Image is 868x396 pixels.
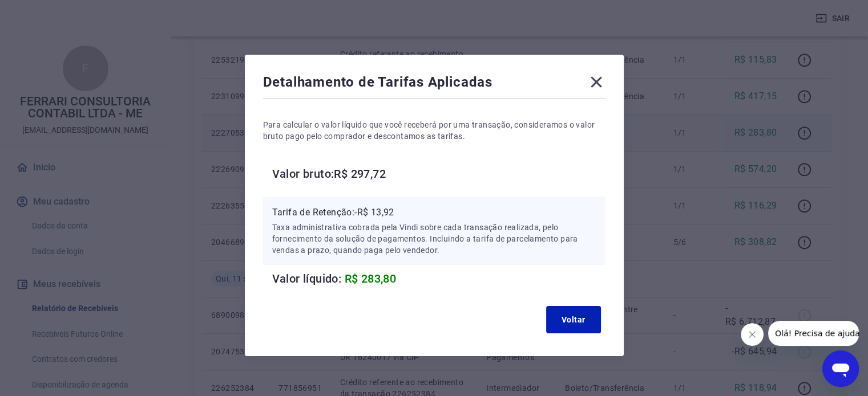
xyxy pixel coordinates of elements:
[345,272,397,285] span: R$ 283,80
[822,350,859,387] iframe: Botão para abrir a janela de mensagens
[263,73,605,96] div: Detalhamento de Tarifas Aplicadas
[7,8,96,17] span: Olá! Precisa de ajuda?
[768,321,859,346] iframe: Mensagem da empresa
[272,165,605,183] h6: Valor bruto: R$ 297,72
[546,306,601,333] button: Voltar
[263,119,605,142] p: Para calcular o valor líquido que você receberá por uma transação, consideramos o valor bruto pag...
[272,222,596,256] p: Taxa administrativa cobrada pela Vindi sobre cada transação realizada, pelo fornecimento da soluç...
[272,206,596,219] p: Tarifa de Retenção: -R$ 13,92
[741,323,764,346] iframe: Fechar mensagem
[272,270,605,288] h6: Valor líquido:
